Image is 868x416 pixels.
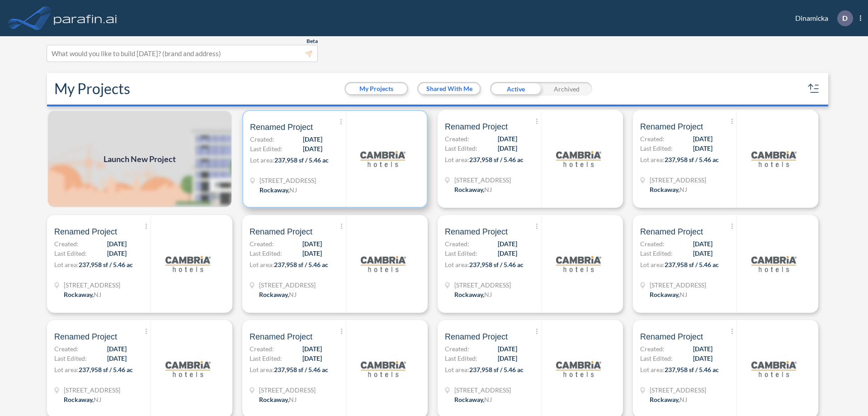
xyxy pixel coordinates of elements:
[445,121,508,132] span: Renamed Project
[640,354,673,363] span: Last Edited:
[165,241,211,287] img: logo
[107,344,127,354] span: [DATE]
[259,176,316,185] span: 321 Mt Hope Ave
[54,226,117,237] span: Renamed Project
[259,385,316,395] span: 321 Mt Hope Ave
[259,280,316,290] span: 321 Mt Hope Ave
[54,249,87,258] span: Last Edited:
[640,143,673,153] span: Last Edited:
[259,290,297,299] div: Rockaway, NJ
[650,395,687,404] div: Rockaway, NJ
[640,331,703,342] span: Renamed Project
[289,396,297,403] span: NJ
[250,344,274,354] span: Created:
[445,226,508,237] span: Renamed Project
[498,134,517,143] span: [DATE]
[556,346,601,392] img: logo
[484,396,492,403] span: NJ
[445,354,477,363] span: Last Edited:
[94,396,101,403] span: NJ
[250,331,312,342] span: Renamed Project
[289,291,297,298] span: NJ
[250,366,274,373] span: Lot area:
[302,249,322,258] span: [DATE]
[274,366,328,373] span: 237,958 sf / 5.46 ac
[302,239,322,249] span: [DATE]
[274,156,329,164] span: 237,958 sf / 5.46 ac
[693,249,712,258] span: [DATE]
[484,186,492,193] span: NJ
[751,346,797,392] img: logo
[289,186,297,194] span: NJ
[693,354,712,363] span: [DATE]
[64,280,120,290] span: 321 Mt Hope Ave
[445,249,477,258] span: Last Edited:
[250,144,283,153] span: Last Edited:
[679,396,687,403] span: NJ
[751,136,797,182] img: logo
[79,366,133,373] span: 237,958 sf / 5.46 ac
[640,134,665,143] span: Created:
[47,110,232,208] a: Launch New Project
[107,354,127,363] span: [DATE]
[64,395,101,404] div: Rockaway, NJ
[541,82,592,96] div: Archived
[64,396,94,403] span: Rockaway ,
[640,249,673,258] span: Last Edited:
[303,144,322,153] span: [DATE]
[751,241,797,287] img: logo
[484,291,492,298] span: NJ
[419,83,480,94] button: Shared With Me
[54,239,79,249] span: Created:
[250,134,274,144] span: Created:
[259,291,289,298] span: Rockaway ,
[640,366,665,373] span: Lot area:
[346,83,407,94] button: My Projects
[650,186,679,193] span: Rockaway ,
[259,186,289,194] span: Rockaway ,
[361,241,406,287] img: logo
[79,261,133,268] span: 237,958 sf / 5.46 ac
[454,396,484,403] span: Rockaway ,
[498,354,517,363] span: [DATE]
[445,344,469,354] span: Created:
[274,261,328,268] span: 237,958 sf / 5.46 ac
[454,290,492,299] div: Rockaway, NJ
[782,10,861,26] div: Dinamicka
[107,249,127,258] span: [DATE]
[640,239,665,249] span: Created:
[250,239,274,249] span: Created:
[640,156,665,163] span: Lot area:
[445,134,469,143] span: Created:
[454,395,492,404] div: Rockaway, NJ
[650,175,706,185] span: 321 Mt Hope Ave
[445,261,469,268] span: Lot area:
[454,385,511,395] span: 321 Mt Hope Ave
[307,38,318,45] span: Beta
[640,226,703,237] span: Renamed Project
[361,346,406,392] img: logo
[259,396,289,403] span: Rockaway ,
[54,344,79,354] span: Created:
[259,395,297,404] div: Rockaway, NJ
[107,239,127,249] span: [DATE]
[454,185,492,194] div: Rockaway, NJ
[64,290,101,299] div: Rockaway, NJ
[665,261,719,268] span: 237,958 sf / 5.46 ac
[250,156,274,164] span: Lot area:
[679,186,687,193] span: NJ
[650,291,679,298] span: Rockaway ,
[165,346,211,392] img: logo
[693,143,712,153] span: [DATE]
[64,291,94,298] span: Rockaway ,
[250,354,282,363] span: Last Edited:
[679,291,687,298] span: NJ
[640,344,665,354] span: Created:
[94,291,101,298] span: NJ
[640,261,665,268] span: Lot area:
[842,14,848,22] p: D
[302,344,322,354] span: [DATE]
[490,82,541,96] div: Active
[445,143,477,153] span: Last Edited:
[665,156,719,163] span: 237,958 sf / 5.46 ac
